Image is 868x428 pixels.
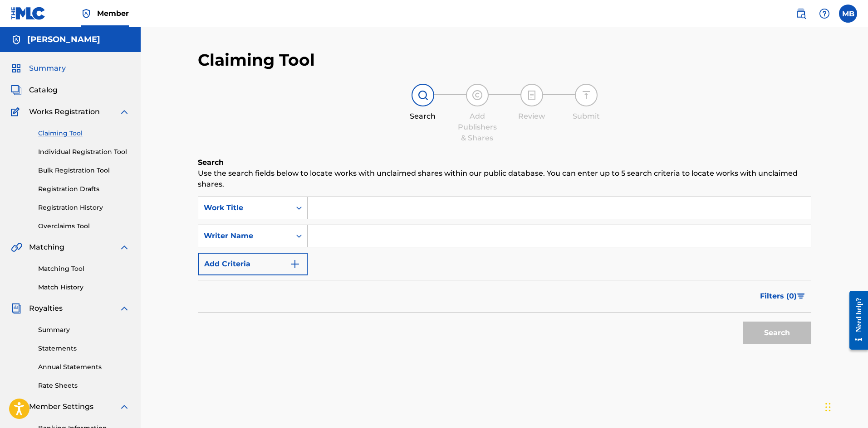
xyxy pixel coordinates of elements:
[38,325,130,335] a: Summary
[119,242,130,253] img: expand
[29,401,93,412] span: Member Settings
[509,111,554,122] div: Review
[823,385,868,428] iframe: Chat Widget
[11,63,22,74] img: Summary
[11,242,22,253] img: Matching
[289,259,300,269] img: 9d2ae6d4665cec9f34b9.svg
[417,90,428,101] img: step indicator icon for Search
[29,63,66,74] span: Summary
[819,8,830,19] img: help
[198,253,308,275] button: Add Criteria
[755,285,811,308] button: Filters (0)
[11,63,66,74] a: SummarySummary
[38,184,130,194] a: Registration Drafts
[38,264,130,274] a: Matching Tool
[11,85,22,96] img: Catalog
[38,203,130,212] a: Registration History
[792,5,810,23] a: Public Search
[564,111,609,122] div: Submit
[38,344,130,353] a: Statements
[400,111,446,122] div: Search
[38,166,130,175] a: Bulk Registration Tool
[29,303,63,314] span: Royalties
[29,85,58,96] span: Catalog
[38,129,130,138] a: Claiming Tool
[198,157,811,168] h6: Search
[11,401,22,412] img: Member Settings
[472,90,483,101] img: step indicator icon for Add Publishers & Shares
[11,34,22,45] img: Accounts
[760,291,797,302] span: Filters ( 0 )
[198,168,811,190] p: Use the search fields below to locate works with unclaimed shares within our public database. You...
[581,90,592,101] img: step indicator icon for Submit
[797,293,805,299] img: filter
[38,147,130,157] a: Individual Registration Tool
[29,106,100,117] span: Works Registration
[825,394,831,421] div: Drag
[38,221,130,231] a: Overclaims Tool
[81,8,92,19] img: Top Rightsholder
[38,362,130,372] a: Annual Statements
[27,34,100,45] h5: Michael Bialys
[119,401,130,412] img: expand
[198,50,315,70] h2: Claiming Tool
[11,85,58,96] a: CatalogCatalog
[29,242,64,253] span: Matching
[119,303,130,314] img: expand
[795,8,806,19] img: search
[38,381,130,390] a: Rate Sheets
[204,231,285,241] div: Writer Name
[843,284,868,357] iframe: Resource Center
[97,8,129,19] span: Member
[11,106,23,117] img: Works Registration
[119,106,130,117] img: expand
[11,7,46,20] img: MLC Logo
[204,202,285,213] div: Work Title
[815,5,834,23] div: Help
[455,111,500,144] div: Add Publishers & Shares
[839,5,857,23] div: User Menu
[11,303,22,314] img: Royalties
[198,197,811,349] form: Search Form
[38,283,130,292] a: Match History
[526,90,537,101] img: step indicator icon for Review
